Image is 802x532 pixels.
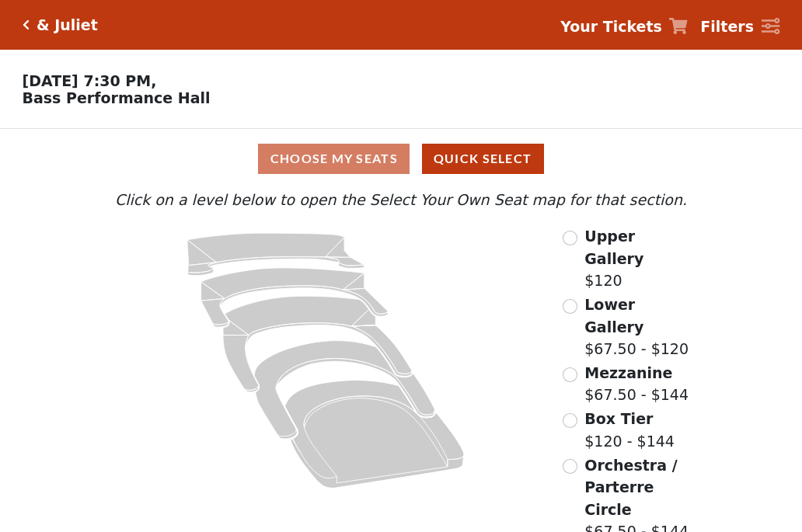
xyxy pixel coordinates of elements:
[584,408,675,452] label: $120 - $144
[37,16,98,34] h5: & Juliet
[111,189,691,211] p: Click on a level below to open the Select Your Own Seat map for that section.
[285,381,465,489] path: Orchestra / Parterre Circle - Seats Available: 36
[560,18,662,35] strong: Your Tickets
[584,296,643,336] span: Lower Gallery
[584,225,691,292] label: $120
[584,457,677,518] span: Orchestra / Parterre Circle
[584,228,643,267] span: Upper Gallery
[584,362,689,406] label: $67.50 - $144
[560,16,688,38] a: Your Tickets
[584,364,672,381] span: Mezzanine
[187,233,364,276] path: Upper Gallery - Seats Available: 163
[700,18,754,35] strong: Filters
[23,19,30,30] a: Click here to go back to filters
[584,410,653,427] span: Box Tier
[584,294,691,360] label: $67.50 - $120
[422,144,544,174] button: Quick Select
[700,16,779,38] a: Filters
[201,268,389,327] path: Lower Gallery - Seats Available: 97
